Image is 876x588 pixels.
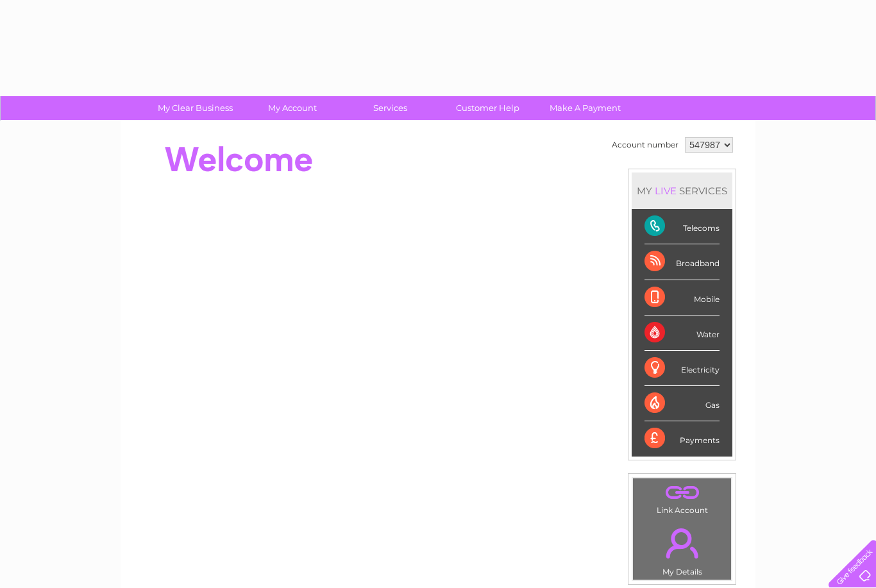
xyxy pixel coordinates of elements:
[644,280,720,315] div: Mobile
[609,134,682,156] td: Account number
[632,517,732,580] td: My Details
[652,185,679,197] div: LIVE
[644,386,720,421] div: Gas
[644,421,720,456] div: Payments
[240,96,346,120] a: My Account
[532,96,638,120] a: Make A Payment
[636,521,728,566] a: .
[337,96,443,120] a: Services
[644,315,720,351] div: Water
[644,351,720,386] div: Electricity
[644,209,720,244] div: Telecoms
[632,478,732,518] td: Link Account
[632,172,732,209] div: MY SERVICES
[644,244,720,280] div: Broadband
[142,96,248,120] a: My Clear Business
[435,96,541,120] a: Customer Help
[636,482,728,504] a: .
